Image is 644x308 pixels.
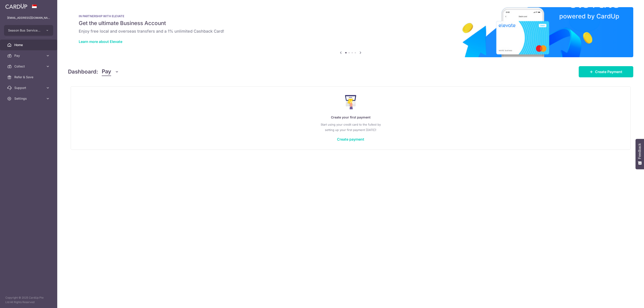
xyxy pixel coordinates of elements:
[14,86,44,90] span: Support
[345,95,356,109] img: Make Payment
[7,16,50,20] p: [EMAIL_ADDRESS][DOMAIN_NAME]
[79,20,623,27] h5: Get the ultimate Business Account
[595,69,622,74] span: Create Payment
[638,143,642,159] span: Feedback
[337,137,364,141] a: Create payment
[68,7,633,57] img: Renovation banner
[80,115,621,120] p: Create your first payment
[14,53,44,58] span: Pay
[14,64,44,69] span: Collect
[102,68,119,76] button: Pay
[79,39,122,44] a: Learn more about Elevate
[79,14,623,18] p: IN PARTNERSHIP WITH ELEVATE
[79,29,623,34] h6: Enjoy free local and overseas transfers and a 1% unlimited Cashback Card!
[8,28,41,33] span: Season Bus Services Co Pte Ltd-SAS
[579,66,633,77] a: Create Payment
[14,75,44,79] span: Refer & Save
[5,4,27,9] img: CardUp
[68,68,98,76] h4: Dashboard:
[615,295,640,306] iframe: Opens a widget where you can find more information
[80,122,621,133] p: Start using your credit card to the fullest by setting up your first payment [DATE]!
[636,139,644,169] button: Feedback - Show survey
[14,96,44,101] span: Settings
[14,43,44,47] span: Home
[4,25,53,36] button: Season Bus Services Co Pte Ltd-SAS
[102,68,111,76] span: Pay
